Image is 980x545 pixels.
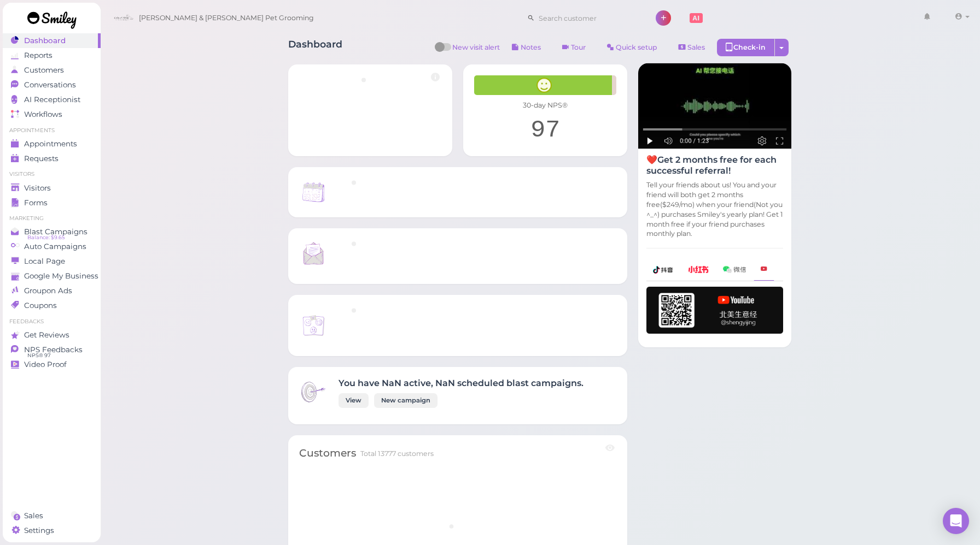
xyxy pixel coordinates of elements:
a: Auto Campaigns [3,239,101,254]
span: Blast Campaigns [24,227,87,236]
span: Coupons [24,301,57,310]
img: douyin-2727e60b7b0d5d1bbe969c21619e8014.png [653,266,674,274]
span: Groupon Ads [24,286,72,295]
span: Forms [24,198,48,208]
img: wechat-a99521bb4f7854bbf8f190d1356e2cdb.png [723,266,746,273]
a: Blast Campaigns Balance: $9.65 [3,224,101,239]
span: Balance: $9.65 [27,233,65,242]
a: Google My Business [3,269,101,283]
img: Inbox [299,378,328,406]
span: Sales [24,511,43,520]
img: Inbox [299,239,328,268]
span: New visit alert [452,43,500,59]
a: View [339,393,369,408]
p: Tell your friends about us! You and your friend will both get 2 months free($249/mo) when your fr... [646,180,783,239]
a: Coupons [3,298,101,313]
a: New campaign [374,393,437,408]
a: Video Proof [3,357,101,372]
span: Get Reviews [24,330,69,340]
span: Workflows [24,110,62,119]
a: Requests [3,151,101,166]
span: Video Proof [24,360,67,369]
a: Get Reviews [3,328,101,342]
span: Sales [687,43,705,51]
img: Inbox [299,311,328,340]
li: Marketing [3,215,101,222]
a: Dashboard [3,33,101,48]
a: NPS Feedbacks NPS® 97 [3,342,101,357]
a: Local Page [3,254,101,269]
a: Appointments [3,137,101,151]
a: Sales [3,508,101,523]
div: 97 [474,116,616,145]
span: NPS Feedbacks [24,345,83,354]
h4: You have NaN active, NaN scheduled blast campaigns. [339,378,584,388]
a: Reports [3,48,101,63]
img: Inbox [299,178,328,206]
span: Settings [24,526,54,535]
img: AI receptionist [638,63,791,149]
a: Quick setup [598,39,667,56]
a: Settings [3,523,101,538]
span: Auto Campaigns [24,242,86,251]
div: Open Intercom Messenger [943,508,969,534]
a: Forms [3,196,101,210]
div: Total 13777 customers [360,449,434,459]
h4: ❤️Get 2 months free for each successful referral! [646,155,783,175]
a: AI Receptionist [3,92,101,107]
span: Visitors [24,183,51,193]
li: Visitors [3,170,101,178]
span: AI Receptionist [24,95,80,104]
span: NPS® 97 [27,351,51,360]
div: Check-in [717,39,775,56]
span: Google My Business [24,271,98,281]
div: 30-day NPS® [474,100,616,110]
a: Sales [669,39,714,56]
a: Customers [3,63,101,78]
span: Local Page [24,257,65,266]
span: Customers [24,66,64,75]
input: Search customer [535,9,641,27]
img: youtube-h-92280983ece59b2848f85fc261e8ffad.png [646,287,783,334]
span: Reports [24,51,52,60]
span: [PERSON_NAME] & [PERSON_NAME] Pet Grooming [139,3,314,33]
span: Appointments [24,139,77,149]
li: Appointments [3,127,101,134]
a: Conversations [3,78,101,92]
a: Groupon Ads [3,283,101,298]
button: Notes [503,39,550,56]
span: Requests [24,154,59,163]
span: Dashboard [24,36,66,45]
li: Feedbacks [3,318,101,325]
a: Workflows [3,107,101,122]
a: Visitors [3,181,101,196]
div: Customers [299,446,356,461]
h1: Dashboard [288,39,342,59]
img: xhs-786d23addd57f6a2be217d5a65f4ab6b.png [688,266,709,273]
span: Conversations [24,80,76,90]
a: Tour [553,39,595,56]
